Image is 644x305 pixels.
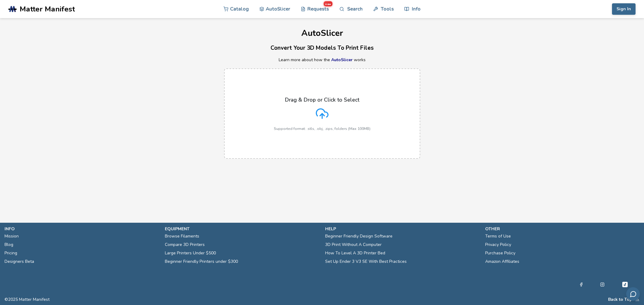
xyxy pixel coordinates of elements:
[165,257,238,266] a: Beginner Friendly Printers under $300
[5,232,19,241] a: Mission
[485,249,515,257] a: Purchase Policy
[635,297,639,302] a: RSS Feed
[5,226,159,232] p: info
[579,281,583,288] a: Facebook
[5,249,17,257] a: Pricing
[325,226,479,232] p: help
[485,241,511,249] a: Privacy Policy
[485,257,519,266] a: Amazon Affiliates
[325,241,382,249] a: 3D Print Without A Computer
[165,226,319,232] p: equipment
[325,257,407,266] a: Set Up Ender 3 V3 SE With Best Practices
[626,287,640,301] button: Send feedback via email
[165,241,205,249] a: Compare 3D Printers
[325,249,385,257] a: How To Level A 3D Printer Bed
[5,297,50,302] span: © 2025 Matter Manifest
[608,297,632,302] button: Back to Top
[165,232,199,241] a: Browse Filaments
[612,3,636,15] button: Sign In
[600,281,604,288] a: Instagram
[621,281,629,288] a: Tiktok
[20,5,75,13] span: Matter Manifest
[331,57,353,63] a: AutoSlicer
[5,257,34,266] a: Designers Beta
[5,241,13,249] a: Blog
[485,226,639,232] p: other
[485,232,511,241] a: Terms of Use
[324,1,332,6] span: new
[325,232,392,241] a: Beginner Friendly Design Software
[165,249,216,257] a: Large Printers Under $500
[285,97,359,103] p: Drag & Drop or Click to Select
[274,127,370,131] p: Supported format: .stls, .obj, .zips, folders (Max 100MB)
